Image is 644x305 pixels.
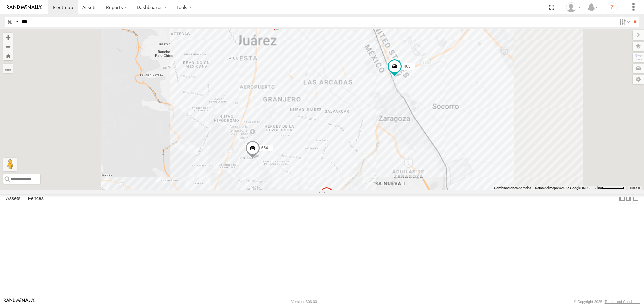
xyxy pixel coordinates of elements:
[607,2,618,13] i: ?
[24,194,47,204] label: Fences
[3,42,13,51] button: Zoom out
[625,194,632,204] label: Dock Summary Table to the Right
[630,186,640,189] a: Términos (se abre en una nueva pestaña)
[574,300,640,304] div: © Copyright 2025 -
[605,300,640,304] a: Terms and Conditions
[619,194,625,204] label: Dock Summary Table to the Left
[633,75,644,84] label: Map Settings
[3,64,13,73] label: Measure
[632,194,639,204] label: Hide Summary Table
[3,33,13,42] button: Zoom in
[291,300,317,304] div: Version: 306.00
[563,2,583,12] div: MANUEL HERNANDEZ
[7,5,42,10] img: rand-logo.svg
[14,17,19,27] label: Search Query
[535,186,591,190] span: Datos del mapa ©2025 Google, INEGI
[3,158,17,171] button: Arrastra al hombrecito al mapa para abrir Street View
[494,186,531,190] button: Combinaciones de teclas
[4,298,35,305] a: Visit our Website
[593,186,626,190] button: Escala del mapa: 2 km por 61 píxeles
[616,17,631,27] label: Search Filter Options
[3,194,24,204] label: Assets
[3,51,13,60] button: Zoom Home
[261,146,268,150] span: 654
[595,186,602,190] span: 2 km
[404,64,410,69] span: 463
